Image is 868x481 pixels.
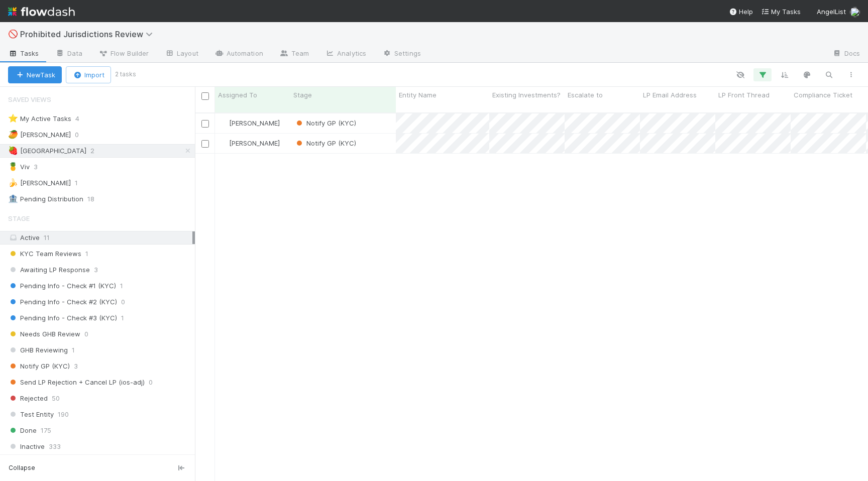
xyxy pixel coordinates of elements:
[75,129,89,141] span: 0
[761,7,801,17] a: My Tasks
[87,193,104,205] span: 18
[229,139,280,147] span: [PERSON_NAME]
[8,360,70,373] span: Notify GP (KYC)
[8,194,18,203] span: 🏦
[294,139,356,147] span: Notify GP (KYC)
[8,264,90,276] span: Awaiting LP Response
[90,46,157,62] a: Flow Builder
[206,46,271,62] a: Automation
[229,119,280,127] span: [PERSON_NAME]
[8,408,54,421] span: Test Entity
[9,463,35,472] span: Collapse
[8,280,116,292] span: Pending Info - Check #1 (KYC)
[220,119,228,127] img: avatar_ec94f6e9-05c5-4d36-a6c8-d0cea77c3c29.png
[121,312,124,324] span: 1
[74,360,78,373] span: 3
[85,248,88,260] span: 1
[8,162,18,171] span: 🍍
[20,29,158,39] span: Prohibited Jurisdictions Review
[121,296,125,308] span: 0
[220,139,228,147] img: avatar_ec94f6e9-05c5-4d36-a6c8-d0cea77c3c29.png
[824,46,868,62] a: Docs
[8,392,48,405] span: Rejected
[729,7,753,17] div: Help
[8,3,75,20] img: logo-inverted-e16ddd16eac7371096b0.svg
[294,118,356,128] div: Notify GP (KYC)
[8,145,86,157] div: [GEOGRAPHIC_DATA]
[293,90,312,100] span: Stage
[8,208,30,228] span: Stage
[115,70,136,79] small: 2 tasks
[218,90,257,100] span: Assigned To
[8,424,37,437] span: Done
[8,440,45,453] span: Inactive
[8,89,51,109] span: Saved Views
[399,90,437,100] span: Entity Name
[72,344,75,356] span: 1
[8,112,71,125] div: My Active Tasks
[492,90,561,100] span: Existing Investments?
[8,296,117,308] span: Pending Info - Check #2 (KYC)
[294,119,356,127] span: Notify GP (KYC)
[271,46,317,62] a: Team
[84,328,88,340] span: 0
[8,193,83,205] div: Pending Distribution
[219,138,280,148] div: [PERSON_NAME]
[718,90,770,100] span: LP Front Thread
[219,118,280,128] div: [PERSON_NAME]
[8,177,71,189] div: [PERSON_NAME]
[8,178,18,187] span: 🍌
[850,7,860,17] img: avatar_ec94f6e9-05c5-4d36-a6c8-d0cea77c3c29.png
[149,376,153,389] span: 0
[94,264,98,276] span: 3
[8,30,18,38] span: 🚫
[90,145,104,157] span: 2
[294,138,356,148] div: Notify GP (KYC)
[75,112,89,125] span: 4
[761,8,801,16] span: My Tasks
[8,130,18,139] span: 🥭
[44,233,50,242] span: 11
[8,231,192,244] div: Active
[8,161,30,173] div: Viv
[8,376,145,389] span: Send LP Rejection + Cancel LP (ios-adj)
[374,46,429,62] a: Settings
[58,408,69,421] span: 190
[66,66,111,83] button: Import
[201,120,209,128] input: Toggle Row Selected
[201,92,209,100] input: Toggle All Rows Selected
[47,46,90,62] a: Data
[643,90,697,100] span: LP Email Address
[41,424,51,437] span: 175
[120,280,123,292] span: 1
[8,344,68,356] span: GHB Reviewing
[34,161,48,173] span: 3
[8,312,117,324] span: Pending Info - Check #3 (KYC)
[794,90,852,100] span: Compliance Ticket
[98,48,149,58] span: Flow Builder
[75,177,88,189] span: 1
[8,129,71,141] div: [PERSON_NAME]
[8,114,18,123] span: ⭐
[8,66,62,83] button: NewTask
[8,248,81,260] span: KYC Team Reviews
[8,328,80,340] span: Needs GHB Review
[8,146,18,155] span: 🍓
[157,46,206,62] a: Layout
[49,440,61,453] span: 333
[201,140,209,148] input: Toggle Row Selected
[568,90,603,100] span: Escalate to
[8,48,39,58] span: Tasks
[317,46,374,62] a: Analytics
[52,392,60,405] span: 50
[817,8,846,16] span: AngelList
